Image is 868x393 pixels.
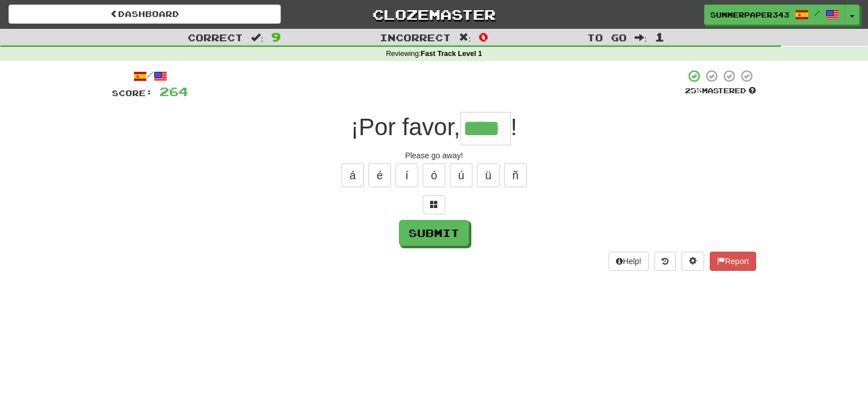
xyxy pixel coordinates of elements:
[504,163,527,187] button: ñ
[112,150,756,161] div: Please go away!
[112,69,188,83] div: /
[609,252,649,271] button: Help!
[368,163,391,187] button: é
[8,5,281,24] a: Dashboard
[341,163,364,187] button: á
[380,32,451,43] span: Incorrect
[587,32,627,43] span: To go
[635,33,647,42] span: :
[421,50,483,58] strong: Fast Track Level 1
[710,10,789,20] span: SummerPaper343
[459,33,471,42] span: :
[396,163,418,187] button: í
[159,84,188,98] span: 264
[685,86,702,95] span: 25 %
[351,114,461,140] span: ¡Por favor,
[251,33,263,42] span: :
[298,5,570,24] a: Clozemaster
[654,252,676,271] button: Round history (alt+y)
[188,32,243,43] span: Correct
[814,9,820,17] span: /
[477,163,500,187] button: ü
[271,30,281,44] span: 9
[112,88,153,98] span: Score:
[710,252,756,271] button: Report
[655,30,665,44] span: 1
[685,86,756,96] div: Mastered
[423,195,445,214] button: Switch sentence to multiple choice alt+p
[511,114,518,140] span: !
[479,30,488,44] span: 0
[704,5,845,25] a: SummerPaper343 /
[423,163,445,187] button: ó
[450,163,472,187] button: ú
[399,220,469,246] button: Submit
